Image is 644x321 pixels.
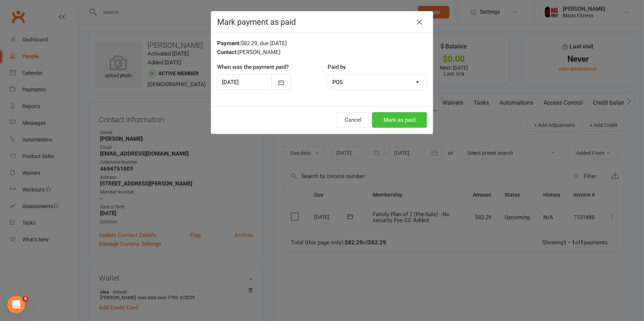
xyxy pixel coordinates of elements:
strong: Payment: [217,40,241,47]
label: When was the payment paid? [217,63,289,71]
div: [PERSON_NAME] [217,48,427,57]
button: Mark as paid [372,112,427,128]
button: Close [414,16,425,28]
button: Cancel [336,112,370,128]
strong: Contact: [217,49,238,56]
div: $82.29, due [DATE] [217,39,427,48]
iframe: Intercom live chat [7,296,25,314]
label: Paid by [328,63,346,71]
h4: Mark payment as paid [217,17,427,27]
span: 6 [23,296,29,302]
